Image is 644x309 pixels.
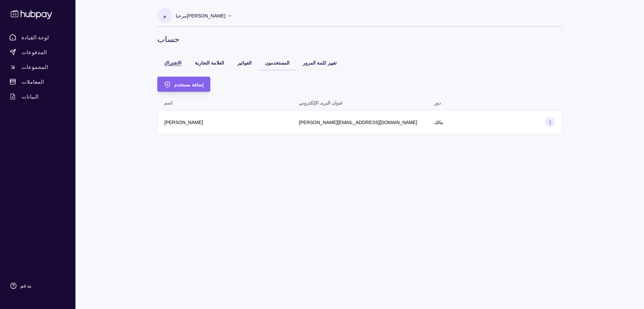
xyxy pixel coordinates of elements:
font: الفواتير [237,60,252,66]
font: المعاملات [21,78,44,85]
font: حساب [157,34,179,44]
a: لوحة القيادة [7,31,69,43]
font: مالك [434,120,443,125]
button: إضافة مستخدم [157,77,210,92]
font: [PERSON_NAME] [164,120,203,125]
font: تغيير كلمة المرور [303,60,337,66]
font: المجموعات [21,64,48,70]
font: العلامة التجارية [195,60,224,66]
font: الاشتراك [164,60,181,66]
font: اسم [164,100,172,106]
font: [PERSON_NAME][EMAIL_ADDRESS][DOMAIN_NAME] [299,120,417,125]
font: إضافة مستخدم [174,82,204,87]
a: المدفوعات [7,46,69,58]
font: يدعم [20,283,31,288]
font: م [163,13,166,18]
font: [PERSON_NAME] [187,13,225,18]
font: دور [434,100,441,106]
font: المدفوعات [21,49,47,55]
a: المجموعات [7,61,69,73]
a: البيانات [7,90,69,103]
a: المعاملات [7,76,69,88]
font: مرحبا [176,13,187,18]
font: البيانات [21,93,39,100]
font: لوحة القيادة [21,34,49,41]
a: يدعم [7,279,69,293]
font: المستخدمون [265,60,289,66]
font: عنوان البريد الإلكتروني [299,100,343,106]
